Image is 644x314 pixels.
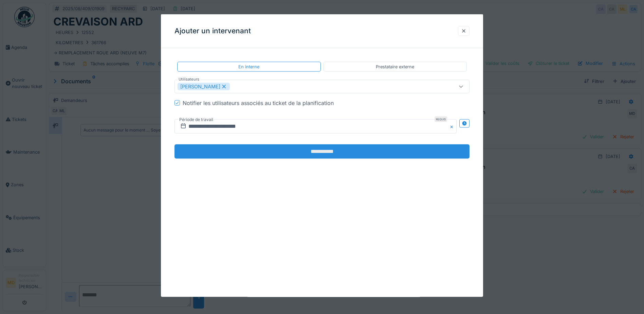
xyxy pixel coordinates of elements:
[376,64,414,70] div: Prestataire externe
[174,27,251,35] h3: Ajouter un intervenant
[179,116,214,123] label: Période de travail
[178,83,230,90] div: [PERSON_NAME]
[183,99,334,107] div: Notifier les utilisateurs associés au ticket de la planification
[449,119,457,134] button: Close
[238,64,259,70] div: En interne
[435,117,447,122] div: Requis
[177,76,201,82] label: Utilisateurs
